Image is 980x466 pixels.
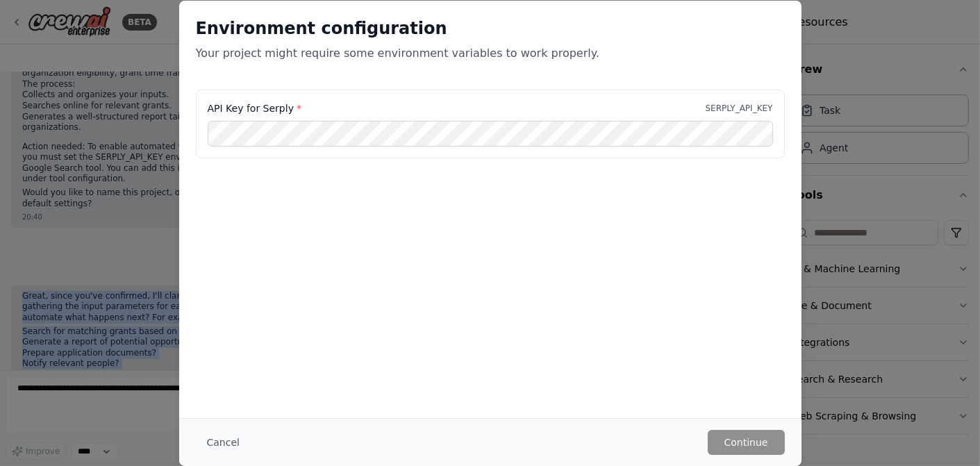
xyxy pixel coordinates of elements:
button: Cancel [196,430,251,455]
p: Your project might require some environment variables to work properly. [196,45,785,62]
p: SERPLY_API_KEY [706,103,773,114]
label: API Key for Serply [208,101,301,115]
h2: Environment configuration [196,17,785,40]
button: Continue [708,430,785,455]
